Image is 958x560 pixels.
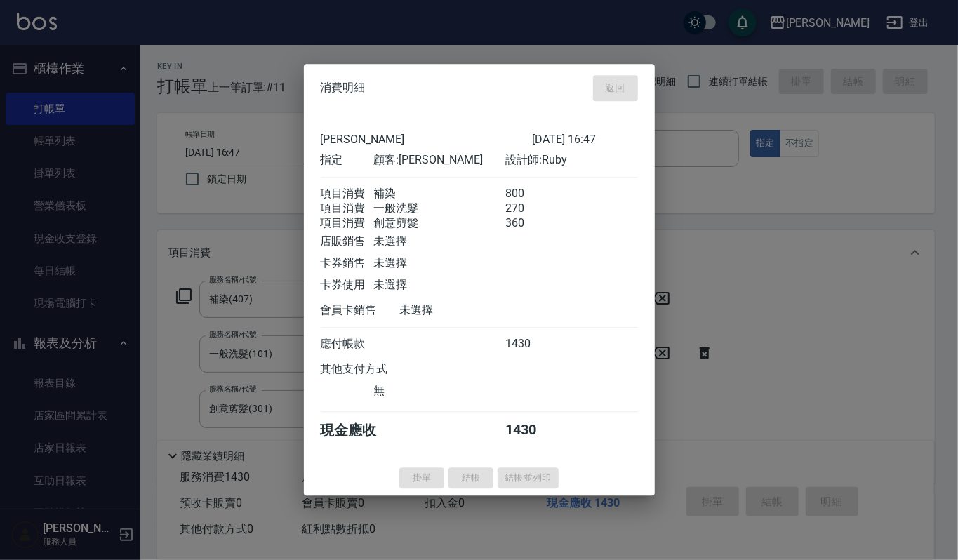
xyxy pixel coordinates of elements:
div: 會員卡銷售 [321,303,400,318]
div: 一般洗髮 [373,201,505,216]
div: 補染 [373,187,505,201]
div: 顧客: [PERSON_NAME] [373,153,505,168]
div: 360 [505,216,558,231]
div: 其他支付方式 [321,362,427,377]
div: 未選擇 [373,278,505,293]
div: 指定 [321,153,373,168]
div: 現金應收 [321,421,400,440]
div: 設計師: Ruby [505,153,637,168]
div: 卡券銷售 [321,256,373,271]
div: 未選擇 [373,234,505,249]
span: 消費明細 [321,81,366,95]
div: 270 [505,201,558,216]
div: [PERSON_NAME] [321,133,532,146]
div: 創意剪髮 [373,216,505,231]
div: [DATE] 16:47 [532,133,638,146]
div: 800 [505,187,558,201]
div: 無 [373,384,505,399]
div: 項目消費 [321,216,373,231]
div: 應付帳款 [321,337,373,352]
div: 1430 [505,337,558,352]
div: 未選擇 [373,256,505,271]
div: 卡券使用 [321,278,373,293]
div: 項目消費 [321,201,373,216]
div: 1430 [505,421,558,440]
div: 店販銷售 [321,234,373,249]
div: 項目消費 [321,187,373,201]
div: 未選擇 [400,303,532,318]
